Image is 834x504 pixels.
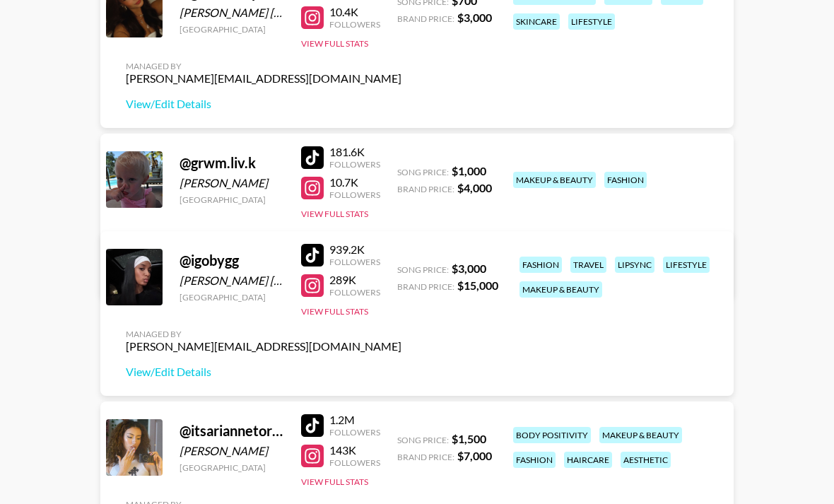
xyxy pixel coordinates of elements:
div: fashion [513,452,556,468]
div: [PERSON_NAME][EMAIL_ADDRESS][DOMAIN_NAME] [126,71,401,86]
div: Followers [329,427,380,438]
a: View/Edit Details [126,365,401,379]
div: makeup & beauty [599,427,682,443]
div: 1.2M [329,413,380,427]
strong: $ 7,000 [457,449,492,462]
strong: $ 3,000 [457,11,492,24]
button: View Full Stats [301,209,368,219]
div: skincare [513,13,560,30]
span: Song Price: [397,435,449,445]
div: Managed By [126,61,401,71]
div: lifestyle [568,13,615,30]
div: 939.2K [329,242,380,257]
strong: $ 3,000 [452,262,486,275]
div: [PERSON_NAME][EMAIL_ADDRESS][DOMAIN_NAME] [126,339,401,353]
button: View Full Stats [301,306,368,317]
div: body positivity [513,427,591,443]
div: 289K [329,273,380,287]
a: View/Edit Details [126,97,401,111]
div: Followers [329,457,380,468]
div: [PERSON_NAME] [180,176,284,190]
div: Managed By [126,329,401,339]
span: Song Price: [397,264,449,275]
span: Brand Price: [397,13,454,24]
div: fashion [604,172,647,188]
div: [GEOGRAPHIC_DATA] [180,292,284,303]
strong: $ 1,500 [452,432,486,445]
div: [GEOGRAPHIC_DATA] [180,462,284,473]
button: View Full Stats [301,38,368,49]
div: 181.6K [329,145,380,159]
span: Brand Price: [397,184,454,194]
div: 143K [329,443,380,457]
div: lifestyle [663,257,710,273]
div: aesthetic [621,452,671,468]
div: haircare [564,452,612,468]
div: Followers [329,19,380,30]
div: @ igobygg [180,252,284,269]
span: Brand Price: [397,452,454,462]
span: Brand Price: [397,281,454,292]
div: [GEOGRAPHIC_DATA] [180,24,284,35]
div: @ grwm.liv.k [180,154,284,172]
div: Followers [329,189,380,200]
button: View Full Stats [301,476,368,487]
div: Followers [329,287,380,298]
strong: $ 15,000 [457,279,498,292]
div: @ itsariannetorres [180,422,284,440]
span: Song Price: [397,167,449,177]
div: Followers [329,159,380,170]
div: 10.7K [329,175,380,189]
div: [PERSON_NAME] [PERSON_NAME] [180,6,284,20]
div: fashion [519,257,562,273]
strong: $ 1,000 [452,164,486,177]
div: [PERSON_NAME] [180,444,284,458]
strong: $ 4,000 [457,181,492,194]
div: makeup & beauty [513,172,596,188]
div: lipsync [615,257,654,273]
div: [GEOGRAPHIC_DATA] [180,194,284,205]
div: Followers [329,257,380,267]
div: makeup & beauty [519,281,602,298]
div: 10.4K [329,5,380,19]
div: travel [570,257,606,273]
div: [PERSON_NAME] [PERSON_NAME] [180,274,284,288]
